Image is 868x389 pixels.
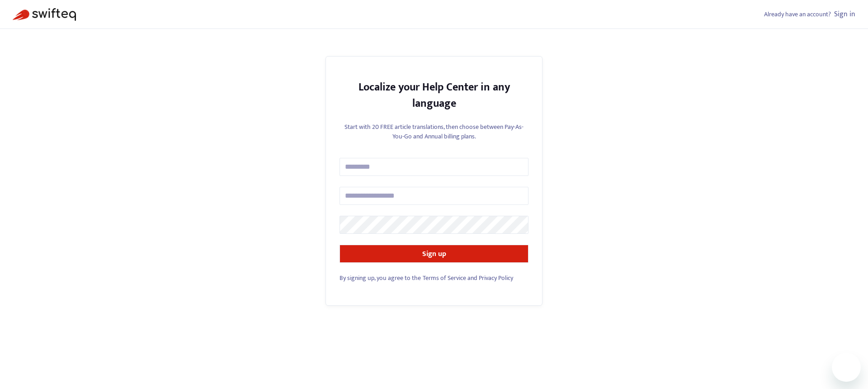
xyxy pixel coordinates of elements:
img: Swifteq [13,8,76,21]
span: By signing up, you agree to the [340,273,421,283]
iframe: Button to launch messaging window [832,353,861,382]
div: and [340,273,528,283]
a: Sign in [834,8,855,20]
a: Privacy Policy [479,273,513,283]
button: Sign up [340,245,528,263]
span: Already have an account? [764,9,831,19]
a: Terms of Service [423,273,466,283]
strong: Sign up [422,248,446,260]
strong: Localize your Help Center in any language [359,78,510,113]
p: Start with 20 FREE article translations, then choose between Pay-As-You-Go and Annual billing plans. [340,122,528,141]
